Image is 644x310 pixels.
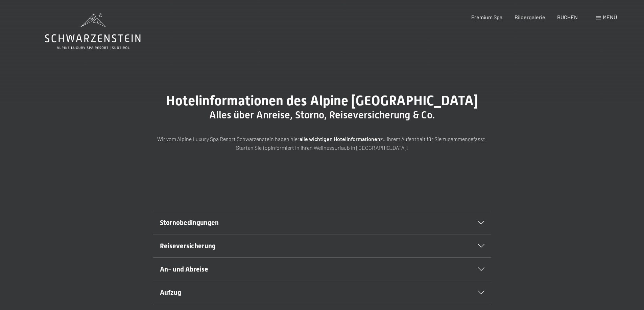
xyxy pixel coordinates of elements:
[557,14,578,20] a: BUCHEN
[160,265,208,273] span: An- und Abreise
[300,136,380,142] strong: alle wichtigen Hotelinformationen
[153,135,491,152] p: Wir vom Alpine Luxury Spa Resort Schwarzenstein haben hier zu Ihrem Aufenthalt für Sie zusammenge...
[160,288,181,297] span: Aufzug
[160,219,219,227] span: Stornobedingungen
[603,14,617,20] span: Menü
[160,242,216,250] span: Reiseversicherung
[209,109,435,121] span: Alles über Anreise, Storno, Reiseversicherung & Co.
[471,14,502,20] a: Premium Spa
[166,93,478,109] span: Hotelinformationen des Alpine [GEOGRAPHIC_DATA]
[515,14,545,20] a: Bildergalerie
